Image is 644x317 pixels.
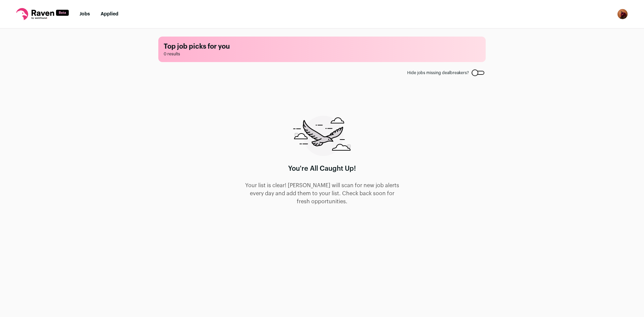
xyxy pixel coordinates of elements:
p: Your list is clear! [PERSON_NAME] will scan for new job alerts every day and add them to your lis... [244,181,400,206]
span: 0 results [164,51,480,57]
a: Applied [101,12,118,16]
img: raven-searching-graphic-988e480d85f2d7ca07d77cea61a0e572c166f105263382683f1c6e04060d3bee.png [293,116,351,156]
span: Hide jobs missing dealbreakers? [407,70,469,75]
img: 12891823-medium_jpg [617,9,628,19]
h1: You're All Caught Up! [288,164,356,173]
button: Open dropdown [617,9,628,19]
a: Jobs [79,12,90,16]
h1: Top job picks for you [164,42,480,51]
